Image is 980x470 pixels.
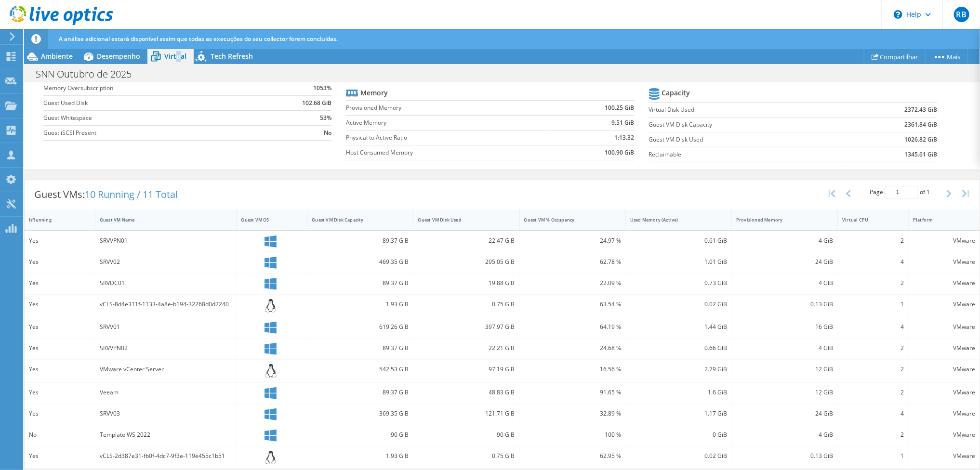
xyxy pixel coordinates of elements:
b: 2361.84 GiB [904,120,937,130]
label: Guest VM Disk Capacity [649,120,844,130]
div: 89.37 GiB [312,235,409,246]
div: 0.13 GiB [736,299,833,310]
div: 4 GiB [736,278,833,288]
div: No [29,430,91,440]
span: Page of [870,186,930,198]
div: VMware [913,278,975,288]
label: Provisioned Memory [346,103,551,113]
div: Guest VM % Occupancy [524,217,609,223]
div: Guest VMs: [25,180,187,209]
div: 22.09 % [524,278,621,288]
div: 0.61 GiB [630,235,727,246]
div: 2 [842,387,904,398]
div: 97.19 GiB [418,364,515,375]
div: VMware [913,343,975,353]
div: vCLS-8d4e311f-1133-4a8e-b194-32268d0d2240 [100,299,232,310]
label: Active Memory [346,118,551,128]
span: A análise adicional estará disponível assim que todas as execuções do seu collector forem concluí... [59,35,338,43]
div: 0.66 GiB [630,343,727,353]
span: 1 [927,188,930,196]
div: 397.97 GiB [418,322,515,332]
div: 12 GiB [736,387,833,398]
div: 369.35 GiB [312,408,409,419]
span: 10 Running / 11 Total [85,188,178,201]
div: 0 GiB [630,430,727,440]
div: Template WS 2022 [100,430,232,440]
div: 16 GiB [736,322,833,332]
div: 91.65 % [524,387,621,398]
div: Yes [29,364,91,375]
div: 0.02 GiB [630,451,727,461]
div: Virtual CPU [842,217,892,223]
div: Provisioned Memory [736,217,821,223]
div: 1.44 GiB [630,322,727,332]
div: 22.47 GiB [418,235,515,246]
label: Guest VM Disk Used [649,135,844,144]
div: 619.26 GiB [312,322,409,332]
b: 1026.82 GiB [904,135,937,144]
div: 24.68 % [524,343,621,353]
div: 48.83 GiB [418,387,515,398]
div: 2 [842,430,904,440]
div: 1.6 GiB [630,387,727,398]
label: Host Consumed Memory [346,148,551,157]
label: Guest Whitespace [43,113,263,123]
div: Platform [913,217,964,223]
span: Virtual [164,52,186,61]
div: Guest VM Disk Used [418,217,503,223]
div: 4 [842,408,904,419]
div: VMware [913,451,975,461]
b: 102.68 GiB [302,98,331,108]
div: 1.17 GiB [630,408,727,419]
div: VMware [913,299,975,310]
div: SRVVPN01 [100,235,232,246]
div: 4 GiB [736,235,833,246]
div: 0.13 GiB [736,451,833,461]
div: 32.89 % [524,408,621,419]
div: 4 [842,322,904,332]
label: Physical to Active Ratio [346,133,551,143]
div: VMware [913,257,975,267]
label: Guest iSCSI Present [43,128,263,138]
div: 2 [842,343,904,353]
div: 64.19 % [524,322,621,332]
div: VMware [913,387,975,398]
div: 0.73 GiB [630,278,727,288]
div: 89.37 GiB [312,278,409,288]
b: 1:13.32 [615,133,635,143]
div: 121.71 GiB [418,408,515,419]
div: 24.97 % [524,235,621,246]
div: Guest VM OS [241,217,291,223]
div: 62.78 % [524,257,621,267]
label: Guest Used Disk [43,98,263,108]
div: 1.93 GiB [312,299,409,310]
div: 4 GiB [736,430,833,440]
b: No [324,128,331,138]
div: SRVVPN02 [100,343,232,353]
b: 100.90 GiB [605,148,635,157]
b: 53% [320,113,331,123]
span: RB [954,7,969,22]
div: Yes [29,387,91,398]
div: 542.53 GiB [312,364,409,375]
div: SRVV03 [100,408,232,419]
div: VMware vCenter Server [100,364,232,375]
div: 295.05 GiB [418,257,515,267]
div: 2 [842,278,904,288]
div: VMware [913,430,975,440]
div: vCLS-2d387e31-fb0f-4dc7-9f3e-119e455c1b51 [100,451,232,461]
div: 1.01 GiB [630,257,727,267]
div: 89.37 GiB [312,387,409,398]
div: Veeam [100,387,232,398]
div: 16.56 % [524,364,621,375]
div: 90 GiB [312,430,409,440]
span: Desempenho [97,52,140,61]
div: SRVV02 [100,257,232,267]
div: 63.54 % [524,299,621,310]
div: Yes [29,278,91,288]
b: Capacity [662,88,690,98]
div: 2 [842,235,904,246]
b: 2372.43 GiB [904,105,937,115]
div: 0.75 GiB [418,299,515,310]
div: 100 % [524,430,621,440]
